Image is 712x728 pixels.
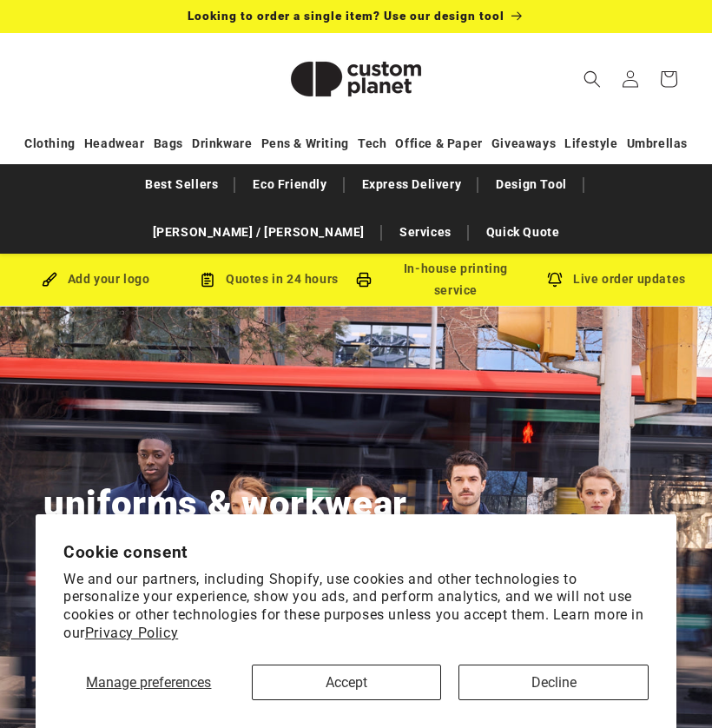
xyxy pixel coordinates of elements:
[136,169,227,200] a: Best Sellers
[356,272,372,288] img: In-house printing
[188,9,504,23] span: Looking to order a single item? Use our design tool
[86,674,211,691] span: Manage preferences
[144,217,373,248] a: [PERSON_NAME] / [PERSON_NAME]
[261,129,349,159] a: Pens & Writing
[192,129,252,159] a: Drinkware
[182,268,356,290] div: Quotes in 24 hours
[391,217,460,248] a: Services
[358,129,386,159] a: Tech
[478,217,569,248] a: Quick Quote
[547,272,563,288] img: Order updates
[63,665,234,700] button: Manage preferences
[263,33,450,124] a: Custom Planet
[395,129,482,159] a: Office & Paper
[9,268,182,290] div: Add your logo
[252,665,442,700] button: Accept
[244,169,335,200] a: Eco Friendly
[63,542,649,562] h2: Cookie consent
[564,129,617,159] a: Lifestyle
[458,665,649,700] button: Decline
[491,129,556,159] a: Giveaways
[487,169,576,200] a: Design Tool
[84,129,145,159] a: Headwear
[24,129,76,159] a: Clothing
[573,60,611,98] summary: Search
[269,40,443,118] img: Custom Planet
[356,258,530,301] div: In-house printing service
[63,571,649,643] p: We and our partners, including Shopify, use cookies and other technologies to personalize your ex...
[42,272,57,288] img: Brush Icon
[353,169,471,200] a: Express Delivery
[627,129,688,159] a: Umbrellas
[154,129,183,159] a: Bags
[43,480,407,527] h2: uniforms & workwear
[85,625,178,641] a: Privacy Policy
[530,268,703,290] div: Live order updates
[200,272,215,288] img: Order Updates Icon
